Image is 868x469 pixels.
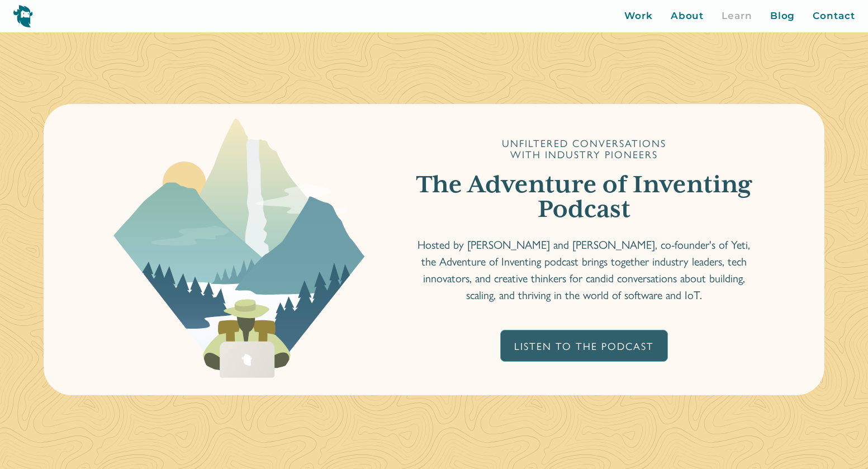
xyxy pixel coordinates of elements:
a: Blog [770,9,795,23]
a: Listen To The Podcast [500,330,668,362]
h1: The Adventure of Inventing Podcast [414,173,755,222]
a: About [671,9,704,23]
img: yeti logo icon [13,4,33,27]
p: Hosted by [PERSON_NAME] and [PERSON_NAME], co-founder's of Yeti, the Adventure of Inventing podca... [414,236,755,303]
a: Learn [722,9,752,23]
div: Unfiltered Conversations with Industry Pioneers [502,138,666,160]
div: Listen To The Podcast [514,339,654,352]
a: Contact [813,9,855,23]
a: Work [624,9,653,23]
